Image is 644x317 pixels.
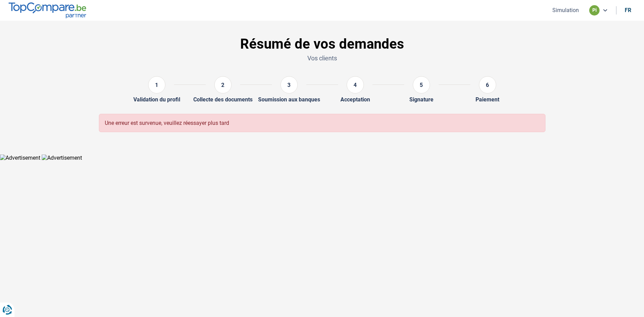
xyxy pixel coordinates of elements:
[413,76,430,93] div: 5
[193,96,253,103] div: Collecte des documents
[550,7,581,14] button: Simulation
[347,76,364,93] div: 4
[99,54,545,62] p: Vos clients
[589,5,600,16] div: pi
[409,96,433,103] div: Signature
[214,76,232,93] div: 2
[99,36,545,52] h1: Résumé de vos demandes
[625,7,631,13] div: fr
[99,114,545,132] div: Une erreur est survenue, veuillez réessayer plus tard
[148,76,165,93] div: 1
[479,76,496,93] div: 6
[9,2,86,18] img: TopCompare.be
[476,96,499,103] div: Paiement
[42,155,82,161] img: Advertisement
[133,96,180,103] div: Validation du profil
[258,96,320,103] div: Soumission aux banques
[340,96,370,103] div: Acceptation
[280,76,298,93] div: 3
